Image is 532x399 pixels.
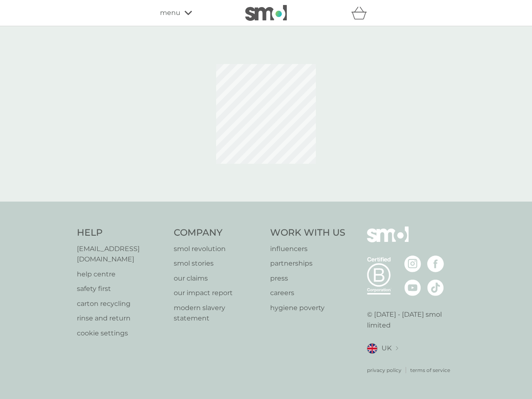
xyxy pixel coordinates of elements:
img: smol [245,5,287,21]
span: menu [160,7,180,18]
a: smol revolution [174,244,262,254]
img: smol [367,227,409,255]
img: visit the smol Facebook page [427,256,444,272]
h4: Work With Us [270,227,345,239]
a: cookie settings [77,328,165,339]
a: carton recycling [77,298,165,309]
a: hygiene poverty [270,303,345,313]
img: select a new location [396,346,398,351]
a: safety first [77,283,165,294]
div: basket [351,5,372,21]
a: influencers [270,244,345,254]
a: [EMAIL_ADDRESS][DOMAIN_NAME] [77,244,165,265]
a: our impact report [174,288,262,298]
a: smol stories [174,258,262,269]
img: visit the smol Instagram page [404,256,421,272]
a: partnerships [270,258,345,269]
a: rinse and return [77,313,165,324]
img: visit the smol Youtube page [404,279,421,296]
a: careers [270,288,345,298]
img: UK flag [367,343,377,354]
h4: Help [77,227,165,239]
span: UK [382,343,392,354]
a: privacy policy [367,366,401,374]
a: terms of service [410,366,450,374]
h4: Company [174,227,262,239]
a: help centre [77,269,165,280]
p: © [DATE] - [DATE] smol limited [367,309,456,330]
a: modern slavery statement [174,303,262,324]
a: press [270,273,345,284]
a: our claims [174,273,262,284]
img: visit the smol Tiktok page [427,279,444,296]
